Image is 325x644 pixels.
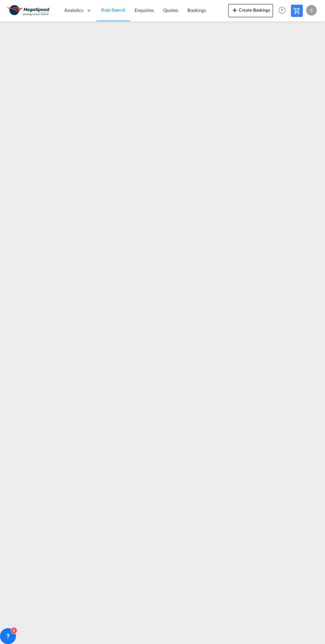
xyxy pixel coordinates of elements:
[306,5,317,16] div: S
[101,7,125,13] span: Rate Search
[187,7,206,13] span: Bookings
[276,5,288,16] span: Help
[135,7,154,13] span: Enquiries
[276,5,291,17] div: Help
[228,4,273,17] button: icon-plus 400-fgCreate Bookings
[7,3,51,18] img: ad002ba0aea611eda5429768204679d3.JPG
[163,7,178,13] span: Quotes
[231,6,239,14] md-icon: icon-plus 400-fg
[64,7,83,14] span: Analytics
